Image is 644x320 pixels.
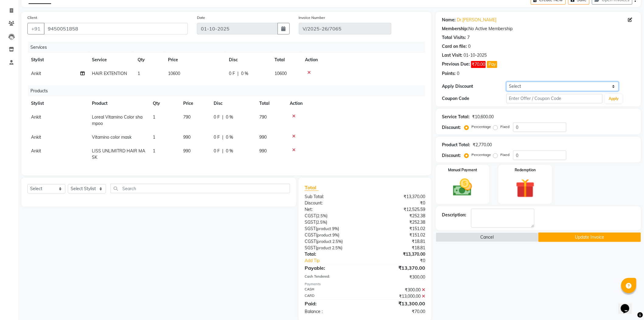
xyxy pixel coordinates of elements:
div: Previous Due: [442,61,470,68]
div: ( ) [300,219,365,226]
span: 0 % [226,148,233,154]
span: 790 [259,114,267,120]
span: 0 % [226,134,233,140]
img: _cash.svg [447,176,478,198]
div: Sub Total: [300,194,365,200]
div: 0 [468,43,471,50]
span: 0 F [214,134,220,140]
label: Manual Payment [448,167,477,173]
div: ₹300.00 [365,274,430,280]
div: ₹18.81 [365,238,430,245]
span: 990 [259,134,267,140]
div: ₹2,770.00 [473,142,492,148]
div: ₹151.02 [365,226,430,232]
span: 1 [138,71,140,76]
th: Disc [225,53,271,67]
span: product [317,245,331,250]
th: Service [88,53,134,67]
div: Last Visit: [442,52,462,59]
span: Ankit [31,134,41,140]
span: 10600 [275,71,287,76]
label: Fixed [500,124,509,130]
div: Coupon Code [442,95,506,102]
span: Vitamino color mask [92,134,131,140]
button: Apply [605,94,622,103]
div: Service Total: [442,114,470,120]
span: CGST [305,239,316,244]
th: Action [301,53,425,67]
span: 2.5% [332,239,341,244]
div: 01-10-2025 [464,52,487,59]
span: product [317,226,331,231]
div: Name: [442,17,456,23]
th: Price [164,53,225,67]
span: | [222,114,223,120]
span: | [222,134,223,140]
input: Enter Offer / Coupon Code [506,94,603,103]
div: ₹151.02 [365,232,430,238]
div: No Active Membership [442,26,635,32]
span: SGST [305,219,316,225]
th: Qty [149,97,180,110]
div: ₹252.38 [365,213,430,219]
div: ₹13,370.00 [365,194,430,200]
div: Card on file: [442,43,467,50]
th: Qty [134,53,164,67]
input: Search [110,184,290,193]
a: Add Tip [300,258,376,264]
div: ₹10,600.00 [472,114,494,120]
label: Fixed [500,152,509,158]
label: Client [27,15,37,20]
span: LISS UNLIMITRD HAIR MASK [92,148,145,160]
span: SGST [305,226,316,231]
span: 990 [183,148,191,154]
span: CGST [305,232,316,238]
span: 1 [153,148,155,154]
th: Total [271,53,301,67]
th: Disc [210,97,256,110]
div: 0 [457,70,459,77]
div: Paid: [300,300,365,307]
th: Stylist [27,97,88,110]
span: 790 [183,114,191,120]
span: 1 [153,114,155,120]
th: Product [88,97,149,110]
button: +91 [27,23,44,34]
span: product [317,233,331,237]
div: CARD [300,293,365,300]
span: 2.5% [317,213,326,218]
span: 0 % [241,70,248,77]
div: Discount: [300,200,365,206]
span: 10600 [168,71,180,76]
span: 1 [153,134,155,140]
span: product [317,239,331,244]
span: ₹70.00 [471,61,486,68]
div: ₹300.00 [365,287,430,293]
div: ₹13,370.00 [365,251,430,258]
span: 9% [332,226,338,231]
th: Price [180,97,210,110]
div: Discount: [442,152,461,159]
label: Redemption [515,167,536,173]
span: 9% [332,233,338,237]
button: Cancel [436,233,538,242]
div: ( ) [300,245,365,251]
div: ( ) [300,238,365,245]
span: Ankit [31,148,41,154]
div: ₹0 [376,258,430,264]
div: Payable: [300,264,365,272]
span: Ankit [31,114,41,120]
button: Pay [487,61,497,68]
div: Payments [305,282,425,287]
div: Points: [442,70,456,77]
div: Net: [300,206,365,213]
span: Loreal Vitamino Color shampoo [92,114,142,126]
span: Ankit [31,71,41,76]
span: 990 [259,148,267,154]
div: ₹12,525.59 [365,206,430,213]
button: Update Invoice [538,233,641,242]
div: ₹0 [365,200,430,206]
span: SGST [305,245,316,251]
span: | [222,148,223,154]
div: ( ) [300,232,365,238]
